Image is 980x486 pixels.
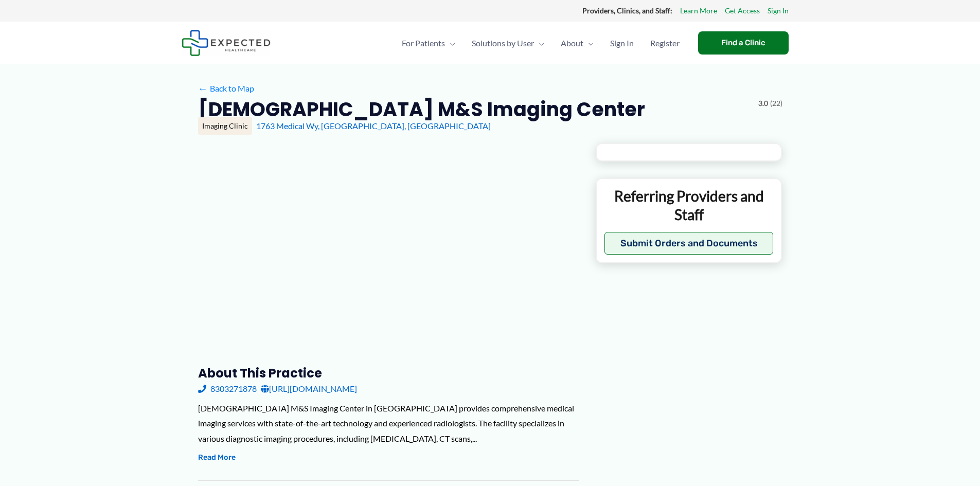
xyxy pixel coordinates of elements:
button: Read More [198,452,236,464]
a: AboutMenu Toggle [553,25,602,61]
span: For Patients [402,25,445,61]
div: Imaging Clinic [198,117,252,135]
span: ← [198,83,208,93]
img: Expected Healthcare Logo - side, dark font, small [182,30,271,56]
a: Sign In [768,4,789,17]
a: Get Access [725,4,760,17]
a: Learn More [680,4,717,17]
button: Submit Orders and Documents [604,232,774,255]
a: ←Back to Map [198,81,254,96]
span: About [561,25,583,61]
div: [DEMOGRAPHIC_DATA] M&S Imaging Center in [GEOGRAPHIC_DATA] provides comprehensive medical imaging... [198,401,579,446]
a: 8303271878 [198,381,257,397]
p: Referring Providers and Staff [604,187,774,224]
a: [URL][DOMAIN_NAME] [261,381,357,397]
nav: Primary Site Navigation [394,25,688,61]
strong: Providers, Clinics, and Staff: [582,6,672,15]
span: Menu Toggle [445,25,455,61]
h2: [DEMOGRAPHIC_DATA] M&S Imaging Center [198,97,645,122]
span: Sign In [610,25,634,61]
span: Menu Toggle [583,25,594,61]
span: Register [650,25,680,61]
span: Menu Toggle [534,25,544,61]
span: (22) [770,97,782,110]
a: Sign In [602,25,642,61]
a: For PatientsMenu Toggle [394,25,464,61]
a: Register [642,25,688,61]
a: Find a Clinic [698,31,789,55]
span: Solutions by User [472,25,534,61]
a: 1763 Medical Wy, [GEOGRAPHIC_DATA], [GEOGRAPHIC_DATA] [256,121,491,131]
h3: About this practice [198,365,579,381]
a: Solutions by UserMenu Toggle [464,25,553,61]
span: 3.0 [758,97,768,110]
